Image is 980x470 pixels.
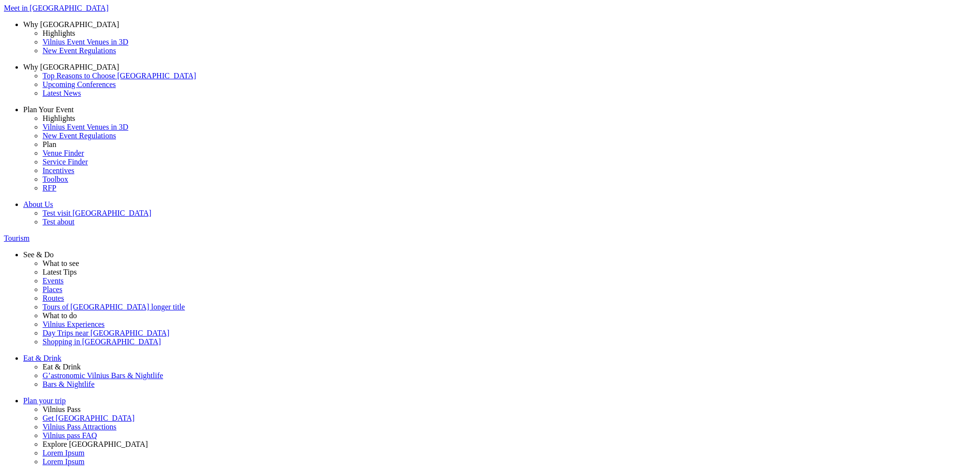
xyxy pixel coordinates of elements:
[43,303,976,311] a: Tours of [GEOGRAPHIC_DATA] longer title
[43,149,84,157] span: Venue Finder
[43,218,976,226] a: Test about
[4,4,108,12] span: Meet in [GEOGRAPHIC_DATA]
[43,320,104,328] span: Vilnius Experiences
[43,457,85,466] span: Lorem Ipsum
[4,234,976,243] a: Tourism
[43,285,62,294] span: Places
[43,380,95,388] span: Bars & Nightlife
[43,294,64,302] span: Routes
[43,329,976,338] a: Day Trips near [GEOGRAPHIC_DATA]
[43,277,64,285] span: Events
[43,114,75,122] span: Highlights
[43,29,75,37] span: Highlights
[43,166,976,175] a: Incentives
[43,329,169,337] span: Day Trips near [GEOGRAPHIC_DATA]
[43,268,77,276] span: Latest Tips
[43,132,116,140] span: New Event Regulations
[43,431,976,440] a: Vilnius pass FAQ
[43,89,976,98] a: Latest News
[43,38,976,46] a: Vilnius Event Venues in 3D
[43,166,74,175] span: Incentives
[43,405,81,413] span: Vilnius Pass
[23,20,119,29] span: Why [GEOGRAPHIC_DATA]
[43,46,116,55] span: New Event Regulations
[43,414,976,423] a: Get [GEOGRAPHIC_DATA]
[43,72,976,80] a: Top Reasons to Choose [GEOGRAPHIC_DATA]
[43,123,128,131] span: Vilnius Event Venues in 3D
[23,397,976,405] a: Plan your trip
[43,158,976,166] a: Service Finder
[43,175,976,184] a: Toolbox
[43,303,185,311] span: Tours of [GEOGRAPHIC_DATA] longer title
[43,338,161,346] span: Shopping in [GEOGRAPHIC_DATA]
[43,140,56,148] span: Plan
[43,338,976,346] a: Shopping in [GEOGRAPHIC_DATA]
[23,354,61,362] span: Eat & Drink
[43,457,976,466] a: Lorem Ipsum
[43,294,976,303] a: Routes
[43,285,976,294] a: Places
[43,380,976,389] a: Bars & Nightlife
[43,209,976,218] a: Test visit [GEOGRAPHIC_DATA]
[43,449,976,457] a: Lorem Ipsum
[43,431,97,440] span: Vilnius pass FAQ
[43,311,77,320] span: What to do
[23,200,976,209] a: About Us
[43,371,163,380] span: G’astronomic Vilnius Bars & Nightlife
[4,4,976,13] a: Meet in [GEOGRAPHIC_DATA]
[43,158,88,166] span: Service Finder
[4,234,29,242] span: Tourism
[43,277,976,285] a: Events
[43,423,976,431] a: Vilnius Pass Attractions
[43,414,134,422] span: Get [GEOGRAPHIC_DATA]
[43,46,976,55] a: New Event Regulations
[23,63,119,71] span: Why [GEOGRAPHIC_DATA]
[43,149,976,158] a: Venue Finder
[43,423,117,431] span: Vilnius Pass Attractions
[43,371,976,380] a: G’astronomic Vilnius Bars & Nightlife
[23,200,53,208] span: About Us
[43,38,128,46] span: Vilnius Event Venues in 3D
[43,123,976,132] a: Vilnius Event Venues in 3D
[23,354,976,363] a: Eat & Drink
[43,80,976,89] a: Upcoming Conferences
[43,184,976,192] a: RFP
[43,175,68,183] span: Toolbox
[23,397,66,405] span: Plan your trip
[43,363,81,371] span: Eat & Drink
[43,132,976,140] a: New Event Regulations
[23,250,54,259] span: See & Do
[23,105,73,114] span: Plan Your Event
[43,184,56,192] span: RFP
[43,259,79,267] span: What to see
[43,440,148,448] span: Explore [GEOGRAPHIC_DATA]
[43,320,976,329] a: Vilnius Experiences
[43,449,85,457] span: Lorem Ipsum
